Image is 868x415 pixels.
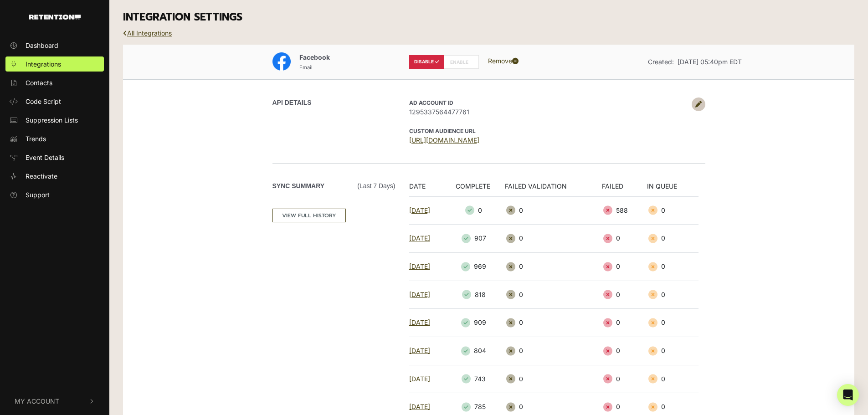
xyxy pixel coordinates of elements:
[602,196,647,225] td: 588
[447,196,505,225] td: 0
[602,281,647,309] td: 0
[602,365,647,393] td: 0
[447,365,505,393] td: 743
[26,153,64,162] span: Event Details
[5,75,104,90] a: Contacts
[5,56,104,72] a: Integrations
[409,347,430,354] a: [DATE]
[447,281,505,309] td: 818
[602,252,647,281] td: 0
[488,57,519,65] a: Remove
[26,59,61,69] span: Integrations
[505,225,602,253] td: 0
[15,396,59,406] span: My Account
[26,171,57,181] span: Reactivate
[505,252,602,281] td: 0
[505,281,602,309] td: 0
[505,337,602,365] td: 0
[26,115,78,125] span: Suppression Lists
[357,181,395,191] span: (Last 7 days)
[678,58,742,66] span: [DATE] 05:40pm EDT
[409,262,430,270] a: [DATE]
[505,365,602,393] td: 0
[647,252,698,281] td: 0
[505,196,602,225] td: 0
[5,169,104,184] a: Reactivate
[409,318,430,326] a: [DATE]
[409,107,687,117] span: 1295337564477761
[26,41,58,50] span: Dashboard
[647,225,698,253] td: 0
[272,181,395,191] label: Sync Summary
[409,128,476,134] strong: CUSTOM AUDIENCE URL
[299,64,313,71] small: Email
[409,206,430,214] a: [DATE]
[409,136,479,144] a: [URL][DOMAIN_NAME]
[409,99,453,106] strong: AD Account ID
[26,190,50,200] span: Support
[26,134,46,143] span: Trends
[602,181,647,197] th: FAILED
[5,150,104,165] a: Event Details
[602,337,647,365] td: 0
[505,309,602,337] td: 0
[447,337,505,365] td: 804
[447,181,505,197] th: COMPLETE
[409,234,430,242] a: [DATE]
[648,58,674,66] span: Created:
[409,291,430,298] a: [DATE]
[5,38,104,53] a: Dashboard
[26,78,52,87] span: Contacts
[647,309,698,337] td: 0
[447,252,505,281] td: 969
[5,94,104,109] a: Code Script
[29,15,81,20] img: Retention.com
[5,387,104,415] button: My Account
[123,29,172,37] a: All Integrations
[409,55,444,69] label: DISABLE
[123,11,854,24] h3: INTEGRATION SETTINGS
[647,281,698,309] td: 0
[647,196,698,225] td: 0
[272,209,346,222] a: VIEW FULL HISTORY
[602,309,647,337] td: 0
[5,187,104,202] a: Support
[5,113,104,128] a: Suppression Lists
[505,181,602,197] th: FAILED VALIDATION
[602,225,647,253] td: 0
[26,97,61,106] span: Code Script
[272,98,312,108] label: API DETAILS
[299,53,330,61] span: Facebook
[409,181,447,197] th: DATE
[272,52,291,71] img: Facebook
[647,181,698,197] th: IN QUEUE
[647,365,698,393] td: 0
[409,403,430,410] a: [DATE]
[447,225,505,253] td: 907
[5,131,104,146] a: Trends
[837,384,859,406] div: Open Intercom Messenger
[409,375,430,383] a: [DATE]
[444,55,479,69] label: ENABLE
[447,309,505,337] td: 909
[647,337,698,365] td: 0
